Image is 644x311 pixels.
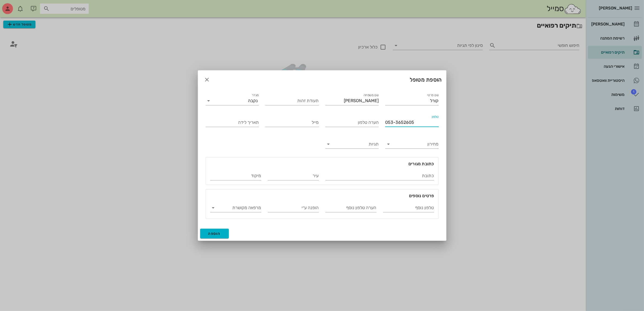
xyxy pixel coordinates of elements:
div: תגיות [325,140,379,148]
div: מגדרנקבה [206,96,259,105]
label: מגדר [252,93,259,97]
label: טלפון [431,115,438,119]
span: הוספה [208,231,221,236]
label: שם משפחה [364,93,379,97]
div: פרטים נוספים [206,189,438,199]
label: שם פרטי [427,93,439,97]
button: הוספה [200,229,229,238]
div: נקבה [248,98,258,103]
div: מחירון [385,140,439,148]
div: הוספת מטופל [198,70,446,89]
div: כתובת מגורים [206,157,438,167]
